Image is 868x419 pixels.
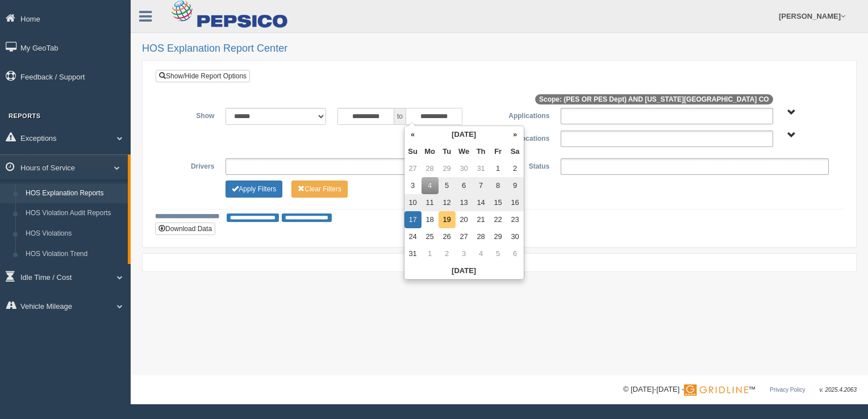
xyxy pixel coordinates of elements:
[164,158,220,172] label: Drivers
[490,143,507,160] th: Fr
[473,245,490,262] td: 4
[404,177,422,194] td: 3
[456,228,473,245] td: 27
[456,160,473,177] td: 30
[155,223,215,235] button: Download Data
[404,262,524,279] th: [DATE]
[456,194,473,211] td: 13
[507,160,524,177] td: 2
[490,228,507,245] td: 29
[507,194,524,211] td: 16
[20,224,128,244] a: HOS Violations
[490,194,507,211] td: 15
[456,245,473,262] td: 3
[456,177,473,194] td: 6
[142,43,857,55] h2: HOS Explanation Report Center
[623,384,857,396] div: © [DATE]-[DATE] - ™
[499,108,555,121] label: Applications
[422,160,439,177] td: 28
[164,108,220,121] label: Show
[404,194,422,211] td: 10
[20,203,128,224] a: HOS Violation Audit Reports
[490,245,507,262] td: 5
[226,181,282,198] button: Change Filter Options
[439,211,456,228] td: 19
[439,194,456,211] td: 12
[684,384,748,396] img: Gridline
[439,177,456,194] td: 5
[507,228,524,245] td: 30
[770,387,805,393] a: Privacy Policy
[490,160,507,177] td: 1
[473,211,490,228] td: 21
[20,244,128,265] a: HOS Violation Trend
[404,143,422,160] th: Su
[291,181,348,198] button: Change Filter Options
[422,126,507,143] th: [DATE]
[535,94,773,104] span: Scope: (PES OR PES Dept) AND [US_STATE][GEOGRAPHIC_DATA] CO
[404,126,422,143] th: «
[507,177,524,194] td: 9
[456,143,473,160] th: We
[439,245,456,262] td: 2
[456,211,473,228] td: 20
[439,228,456,245] td: 26
[404,245,422,262] td: 31
[422,245,439,262] td: 1
[473,177,490,194] td: 7
[507,126,524,143] th: »
[404,228,422,245] td: 24
[507,245,524,262] td: 6
[507,211,524,228] td: 23
[422,211,439,228] td: 18
[473,228,490,245] td: 28
[439,160,456,177] td: 29
[394,108,406,125] span: to
[490,211,507,228] td: 22
[422,228,439,245] td: 25
[422,177,439,194] td: 4
[507,143,524,160] th: Sa
[156,70,250,82] a: Show/Hide Report Options
[422,143,439,160] th: Mo
[499,158,555,172] label: Status
[422,194,439,211] td: 11
[473,160,490,177] td: 31
[20,183,128,204] a: HOS Explanation Reports
[473,194,490,211] td: 14
[439,143,456,160] th: Tu
[820,387,857,393] span: v. 2025.4.2063
[490,177,507,194] td: 8
[404,211,422,228] td: 17
[473,143,490,160] th: Th
[499,131,555,144] label: Locations
[404,160,422,177] td: 27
